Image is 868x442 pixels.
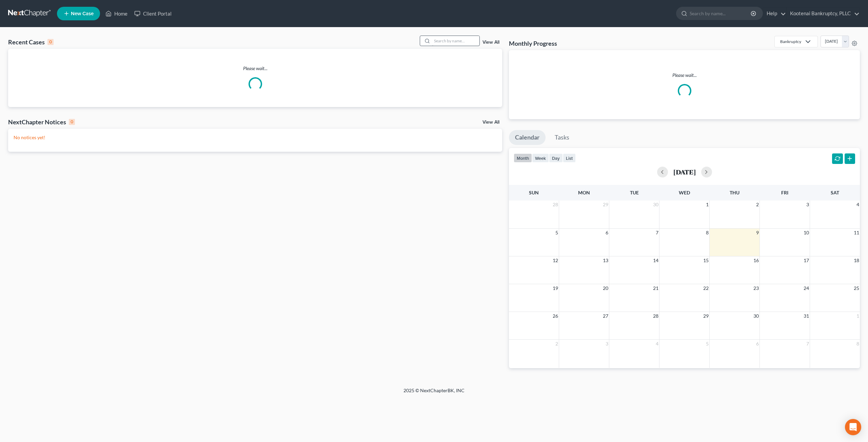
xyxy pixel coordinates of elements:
a: Kootenai Bankruptcy, PLLC [787,7,860,20]
span: 29 [703,312,709,320]
a: Client Portal [131,7,175,20]
span: 2 [555,340,559,348]
button: week [532,153,549,163]
span: 19 [552,284,559,292]
span: 2 [755,201,759,209]
span: 26 [552,312,559,320]
input: Search by name... [432,36,479,46]
span: 1 [856,312,860,320]
div: Open Intercom Messenger [845,419,861,435]
span: Wed [679,190,690,195]
span: 28 [552,201,559,209]
button: day [549,153,563,163]
span: 25 [853,284,860,292]
span: 13 [602,256,609,265]
span: 16 [753,256,759,265]
span: 5 [705,340,709,348]
span: 18 [853,256,860,265]
p: Please wait... [514,72,854,79]
span: 27 [602,312,609,320]
span: 1 [705,201,709,209]
span: Sat [831,190,839,195]
p: No notices yet! [14,134,497,141]
button: month [514,153,532,163]
div: 0 [47,39,54,45]
span: 5 [555,229,559,237]
span: 10 [803,229,810,237]
span: 24 [803,284,810,292]
span: 30 [753,312,759,320]
span: 4 [856,201,860,209]
span: 23 [753,284,759,292]
span: 20 [602,284,609,292]
span: Thu [730,190,739,195]
p: Please wait... [8,65,502,72]
span: 29 [602,201,609,209]
span: 3 [605,340,609,348]
div: Bankruptcy [780,39,801,44]
h2: [DATE] [673,168,696,175]
span: 12 [552,256,559,265]
input: Search by name... [690,7,752,20]
span: 7 [655,229,659,237]
span: 30 [652,201,659,209]
span: 8 [856,340,860,348]
div: NextChapter Notices [8,118,75,126]
a: View All [482,40,499,45]
span: Sun [529,190,539,195]
span: 6 [605,229,609,237]
span: 28 [652,312,659,320]
span: 22 [703,284,709,292]
span: 9 [755,229,759,237]
span: 31 [803,312,810,320]
button: list [563,153,576,163]
span: New Case [71,11,94,16]
span: 14 [652,256,659,265]
a: Help [763,7,786,20]
span: 11 [853,229,860,237]
div: 2025 © NextChapterBK, INC [241,387,627,399]
a: Home [102,7,131,20]
span: 3 [806,201,810,209]
span: 8 [705,229,709,237]
span: 6 [755,340,759,348]
span: 17 [803,256,810,265]
span: 4 [655,340,659,348]
h3: Monthly Progress [509,39,557,47]
div: Recent Cases [8,38,54,46]
a: View All [482,120,499,125]
a: Tasks [549,130,575,145]
span: Tue [630,190,639,195]
span: Fri [781,190,788,195]
span: 15 [703,256,709,265]
span: 21 [652,284,659,292]
span: 7 [806,340,810,348]
span: Mon [578,190,590,195]
a: Calendar [509,130,546,145]
div: 0 [69,119,75,125]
